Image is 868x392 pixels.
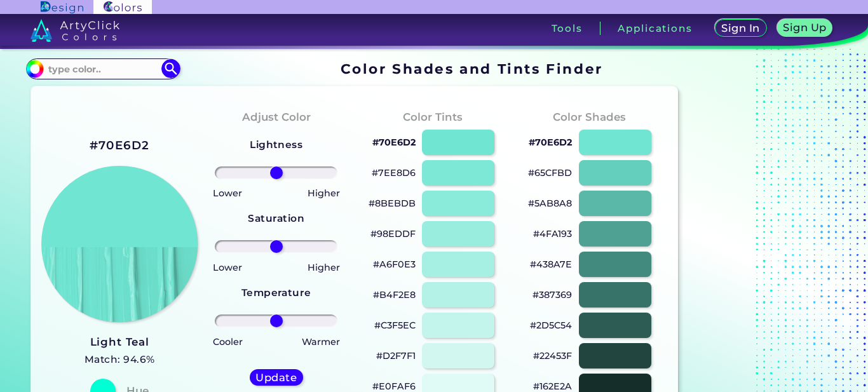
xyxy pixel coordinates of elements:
h2: #70E6D2 [90,137,150,154]
strong: Saturation [248,212,304,224]
h5: Update [257,373,295,382]
h5: Sign Up [785,23,824,32]
strong: Lightness [250,139,302,151]
h4: Adjust Color [242,108,311,126]
p: #438A7E [530,257,572,272]
p: #8BEBDB [369,196,416,211]
p: Higher [308,260,340,275]
p: #70E6D2 [529,135,572,150]
h4: Color Shades [553,108,626,126]
h3: Applications [618,24,692,33]
a: Sign In [717,20,764,36]
h1: Color Shades and Tints Finder [341,59,603,78]
p: #7EE8D6 [372,165,416,180]
a: Sign Up [780,20,830,36]
p: #387369 [532,287,572,302]
p: #65CFBD [528,165,572,180]
p: Cooler [213,334,243,349]
strong: Temperature [241,287,311,299]
p: Warmer [302,334,340,349]
h3: Tools [552,24,583,33]
p: #2D5C54 [530,318,572,333]
h3: Light Teal [85,335,155,350]
p: #22453F [533,348,572,363]
input: type color.. [44,60,162,78]
p: Lower [213,186,242,201]
img: ArtyClick Design logo [41,1,83,13]
img: paint_stamp_2_half.png [41,166,198,322]
h5: Match: 94.6% [85,351,155,368]
p: Higher [308,186,340,201]
p: Lower [213,260,242,275]
p: #B4F2E8 [373,287,416,302]
p: #70E6D2 [372,135,416,150]
h5: Sign In [723,24,758,33]
img: logo_artyclick_colors_white.svg [31,19,120,42]
h4: Color Tints [403,108,463,126]
a: Light Teal Match: 94.6% [85,332,155,368]
p: #A6F0E3 [373,257,416,272]
p: #C3F5EC [374,318,416,333]
p: #D2F7F1 [376,348,416,363]
img: icon search [161,59,180,78]
p: #4FA193 [533,226,572,241]
p: #98EDDF [370,226,416,241]
p: #5AB8A8 [528,196,572,211]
